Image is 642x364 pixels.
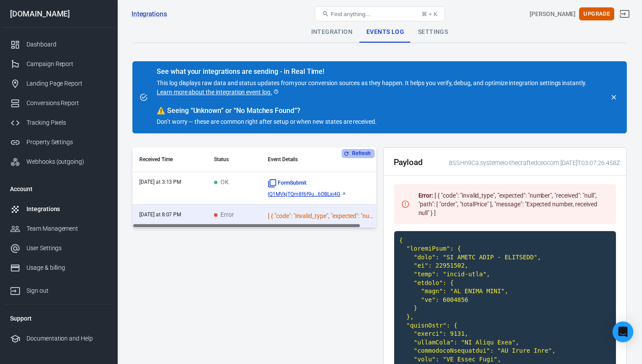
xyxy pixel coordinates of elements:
div: Property Settings [26,138,107,147]
a: lQ1MVkjTQm8f6f9u...6OBLxi4G [268,191,386,197]
div: Team Management [26,224,107,233]
span: lQ1MVkjTQm8f6f9unaBkAt6OBLxi4G [268,191,340,197]
button: Upgrade [579,7,614,21]
a: Dashboard [3,35,114,54]
span: Error [214,212,234,219]
div: ⌘ + K [421,11,438,17]
strong: Error : [418,192,434,199]
span: Standard event name [268,179,306,188]
div: Landing Page Report [26,79,107,88]
div: scrollable content [132,147,376,228]
div: Conversions Report [26,99,107,108]
div: Open Intercom Messenger [612,321,633,342]
div: Settings [411,22,455,43]
a: Sign out [614,3,635,24]
div: Integrations [26,205,107,214]
a: Property Settings [3,132,114,152]
div: Webhooks (outgoing) [26,157,107,166]
a: Team Management [3,219,114,238]
div: Sign out [26,286,107,295]
a: Conversions Report [3,93,114,113]
div: Seeing “Unknown” or “No Matches Found”? [157,106,587,115]
span: OK [214,179,229,186]
div: Events Log [359,22,411,43]
button: close [608,91,620,103]
time: 2025-09-02T20:07:26-07:00 [139,212,181,218]
a: Integrations [132,10,167,19]
th: Event Details [261,147,393,172]
div: Campaign Report [26,60,107,69]
li: Account [3,179,114,199]
div: 8SSHn9Ca.systemeio-thecraftedceocom.[DATE]T03:07:26.458Z [446,159,620,168]
button: Refresh [342,149,374,158]
span: Find anything... [331,11,370,17]
a: Webhooks (outgoing) [3,152,114,172]
h2: Payload [394,158,423,167]
div: User Settings [26,244,107,253]
div: Dashboard [26,40,107,49]
div: [DOMAIN_NAME] [3,10,114,18]
div: [ { "code": "invalid_type", "expected": "number", "received": "null", "path": [ "order", "totalPr... [268,212,376,221]
button: Find anything...⌘ + K [315,7,445,21]
a: Sign out [3,278,114,301]
a: Landing Page Report [3,74,114,93]
div: Documentation and Help [26,334,107,343]
li: Support [3,308,114,329]
a: Usage & billing [3,258,114,278]
a: Learn more about the integration event log. [157,88,279,97]
div: [ { "code": "invalid_type", "expected": "number", "received": "null", "path": [ "order", "totalPr... [415,188,609,221]
a: Campaign Report [3,54,114,74]
span: warning [157,106,165,115]
div: Tracking Pixels [26,118,107,127]
p: Don’t worry — these are common right after setup or when new states are received. [157,117,587,126]
div: See what your integrations are sending - in Real Time! [157,67,587,76]
a: User Settings [3,238,114,258]
div: Account id: 8SSHn9Ca [530,10,576,19]
div: Usage & billing [26,263,107,272]
a: Integrations [3,199,114,219]
div: Integration [304,22,359,43]
th: Received Time [132,147,207,172]
a: Tracking Pixels [3,113,114,132]
p: This log displays raw data and status updates from your conversion sources as they happen. It hel... [157,79,587,97]
time: 2025-09-03T15:13:30-07:00 [139,179,181,185]
th: Status [207,147,261,172]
